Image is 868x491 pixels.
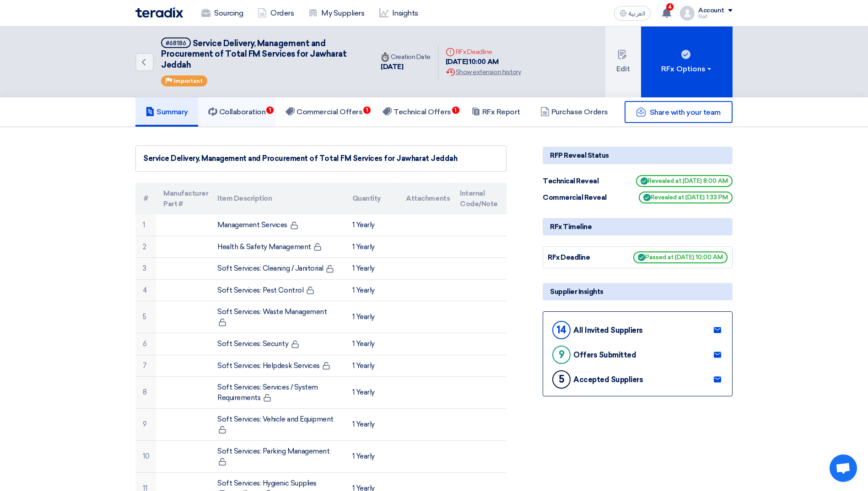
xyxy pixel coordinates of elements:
span: Passed at [DATE] 10:00 AM [633,251,728,263]
div: Naif [698,14,733,19]
a: Purchase Orders [530,97,618,127]
span: 1 [266,107,274,114]
div: Show extension history [446,67,521,77]
div: Technical Reveal [543,176,611,187]
div: RFx Timeline [543,218,733,235]
a: Orders [250,3,301,23]
h5: Service Delivery, Management and Procurement of Total FM Services for Jawharat Jeddah [161,37,362,70]
a: Technical Offers1 [372,97,461,127]
a: Collaboration1 [198,97,276,127]
div: #68186 [166,40,186,46]
img: Teradix logo [135,7,183,18]
h5: Collaboration [208,107,266,117]
div: 5 [552,370,571,389]
div: Accepted Suppliers [573,375,643,384]
div: [DATE] 10:00 AM [446,57,521,67]
td: Soft Services: Vehicle and Equipment [210,409,345,441]
div: Supplier Insights [543,283,733,300]
button: Edit [605,27,641,97]
td: 8 [135,377,156,409]
h5: Purchase Orders [540,107,608,117]
div: RFx Deadline [548,252,616,263]
img: profile_test.png [680,6,695,21]
div: 14 [552,321,571,339]
td: 1 Yearly [345,279,399,301]
span: Revealed at [DATE] 8:00 AM [636,175,733,187]
td: 1 Yearly [345,441,399,473]
td: 1 Yearly [345,301,399,333]
td: 1 Yearly [345,236,399,258]
a: Summary [135,97,198,127]
td: Soft Services: Waste Management [210,301,345,333]
div: Service Delivery, Management and Procurement of Total FM Services for Jawharat Jeddah [143,153,499,164]
span: Share with your team [650,108,721,117]
td: Health & Safety Management [210,236,345,258]
td: Management Services [210,214,345,236]
td: 9 [135,409,156,441]
h5: Commercial Offers [286,107,362,117]
td: Soft Services: Helpdesk Services [210,355,345,377]
th: Quantity [345,183,399,214]
span: 1 [452,107,459,114]
div: Account [698,7,724,15]
th: # [135,183,156,214]
td: 1 Yearly [345,258,399,280]
span: العربية [629,11,645,17]
h5: Summary [146,107,188,117]
th: Internal Code/Note [453,183,507,214]
a: Insights [372,3,426,23]
td: 5 [135,301,156,333]
h5: RFx Report [471,107,520,117]
th: Manufacturer Part # [156,183,210,214]
td: Soft Services: Security [210,333,345,355]
td: 1 Yearly [345,377,399,409]
div: Commercial Reveal [543,192,611,203]
h5: Technical Offers [383,107,451,117]
div: RFP Reveal Status [543,147,733,164]
a: Sourcing [194,3,250,23]
span: Important [173,78,203,84]
th: Item Description [210,183,345,214]
td: 7 [135,355,156,377]
td: 1 Yearly [345,409,399,441]
td: Soft Services: Pest Control [210,279,345,301]
td: 1 Yearly [345,214,399,236]
td: 10 [135,441,156,473]
span: 4 [666,3,674,11]
td: Soft Services: Cleaning / Janitorial [210,258,345,280]
td: 6 [135,333,156,355]
td: 4 [135,279,156,301]
button: العربية [614,6,651,21]
td: 1 [135,214,156,236]
div: Creation Date [381,52,431,62]
td: Soft Services: Services / System Requirements [210,377,345,409]
td: 2 [135,236,156,258]
td: 1 Yearly [345,333,399,355]
div: All Invited Suppliers [573,326,643,335]
th: Attachments [399,183,453,214]
div: RFx Options [661,64,713,75]
span: 1 [363,107,371,114]
div: Offers Submitted [573,351,636,359]
a: My Suppliers [301,3,372,23]
div: [DATE] [381,62,431,72]
td: 1 Yearly [345,355,399,377]
div: RFx Deadline [446,47,521,57]
span: Revealed at [DATE] 1:33 PM [639,192,733,203]
td: 3 [135,258,156,280]
td: Soft Services: Parking Management [210,441,345,473]
button: RFx Options [641,27,733,97]
div: 9 [552,346,571,364]
a: Open chat [830,454,857,482]
a: RFx Report [461,97,530,127]
span: Service Delivery, Management and Procurement of Total FM Services for Jawharat Jeddah [161,38,346,70]
a: Commercial Offers1 [275,97,372,127]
